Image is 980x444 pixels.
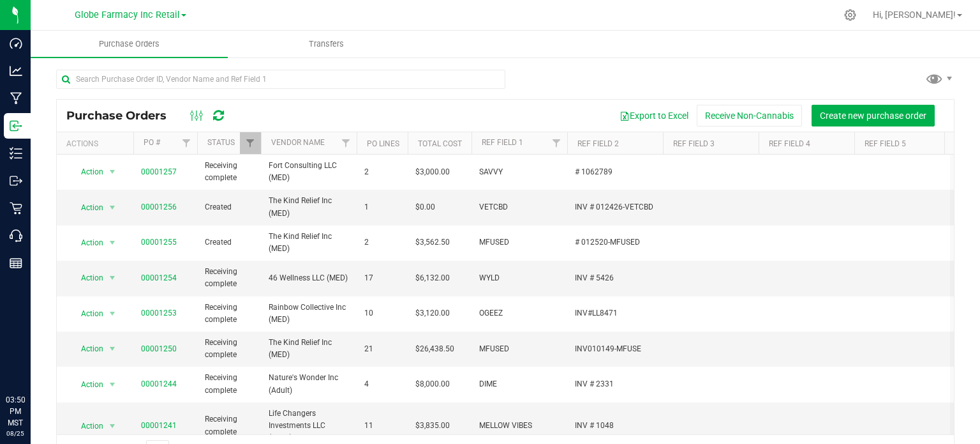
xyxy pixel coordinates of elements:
a: 00001257 [141,167,177,176]
span: Action [70,417,104,435]
span: 10 [364,307,400,319]
inline-svg: Reports [10,257,22,270]
a: Ref Field 2 [577,139,619,148]
span: INV # 5426 [575,272,655,284]
a: PO # [144,138,160,147]
span: Create new purchase order [820,111,926,121]
span: Hi, [PERSON_NAME]! [873,10,956,20]
button: Create new purchase order [812,105,935,126]
span: 17 [364,272,400,284]
a: 00001244 [141,379,177,388]
span: 4 [364,378,400,390]
span: # 1062789 [575,166,655,178]
div: Manage settings [842,9,858,21]
span: $26,438.50 [415,343,454,355]
a: Transfers [228,31,425,57]
iframe: Resource center unread badge [38,340,53,355]
span: MFUSED [479,343,560,355]
a: Filter [546,132,567,154]
a: Ref Field 4 [769,139,810,148]
span: Action [70,376,104,394]
span: Receiving complete [205,266,253,290]
a: Vendor Name [271,138,325,147]
span: Fort Consulting LLC (MED) [269,160,349,184]
span: Receiving complete [205,160,253,184]
span: Purchase Orders [66,109,179,123]
span: Globe Farmacy Inc Retail [75,10,180,20]
span: $0.00 [415,201,435,213]
a: 00001254 [141,273,177,282]
a: Ref Field 3 [673,139,715,148]
a: 00001255 [141,238,177,247]
span: select [105,376,121,394]
span: $3,835.00 [415,420,450,432]
span: MFUSED [479,236,560,249]
span: select [105,234,121,252]
span: 11 [364,420,400,432]
span: $3,562.50 [415,236,450,249]
inline-svg: Retail [10,202,22,215]
a: 00001250 [141,344,177,353]
span: $6,132.00 [415,272,450,284]
input: Search Purchase Order ID, Vendor Name and Ref Field 1 [56,70,505,89]
inline-svg: Analytics [10,65,22,77]
span: select [105,340,121,358]
span: select [105,199,121,217]
span: INV#LL8471 [575,307,655,319]
span: VETCBD [479,201,560,213]
span: 2 [364,166,400,178]
div: Actions [66,139,128,148]
span: select [105,163,121,181]
p: 03:50 PM MST [6,394,25,429]
span: INV010149-MFUSE [575,343,655,355]
inline-svg: Call Center [10,229,22,242]
inline-svg: Dashboard [10,37,22,50]
button: Export to Excel [611,105,697,126]
a: 00001241 [141,421,177,430]
span: OGEEZ [479,307,560,319]
span: MELLOW VIBES [479,420,560,432]
span: The Kind Relief Inc (MED) [269,231,349,255]
span: Purchase Orders [82,38,177,50]
span: Nature's Wonder Inc (Adult) [269,372,349,396]
a: Status [207,138,235,147]
span: The Kind Relief Inc (MED) [269,195,349,219]
a: Filter [240,132,261,154]
inline-svg: Inbound [10,119,22,132]
span: Action [70,340,104,358]
p: 08/25 [6,429,25,438]
span: Created [205,236,253,249]
span: INV # 2331 [575,378,655,390]
inline-svg: Outbound [10,174,22,187]
span: Receiving complete [205,413,253,438]
inline-svg: Inventory [10,147,22,160]
span: 1 [364,201,400,213]
button: Receive Non-Cannabis [697,105,802,126]
span: Receiving complete [205,302,253,326]
a: 00001253 [141,309,177,318]
span: WYLD [479,272,560,284]
span: select [105,305,121,323]
span: Receiving complete [205,337,253,361]
a: Ref Field 5 [865,139,906,148]
iframe: Resource center [13,342,51,380]
span: Action [70,199,104,217]
span: Rainbow Collective Inc (MED) [269,302,349,326]
span: $8,000.00 [415,378,450,390]
span: INV # 1048 [575,420,655,432]
a: PO Lines [367,139,399,148]
span: # 012520-MFUSED [575,236,655,249]
span: Transfers [292,38,361,50]
a: Filter [176,132,197,154]
span: 2 [364,236,400,249]
a: Purchase Orders [31,31,228,57]
span: Created [205,201,253,213]
a: 00001256 [141,203,177,211]
span: select [105,417,121,435]
span: Action [70,163,104,181]
span: INV # 012426-VETCBD [575,201,655,213]
a: Total Cost [418,139,462,148]
span: $3,120.00 [415,307,450,319]
a: Ref Field 1 [482,138,523,147]
inline-svg: Manufacturing [10,92,22,105]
